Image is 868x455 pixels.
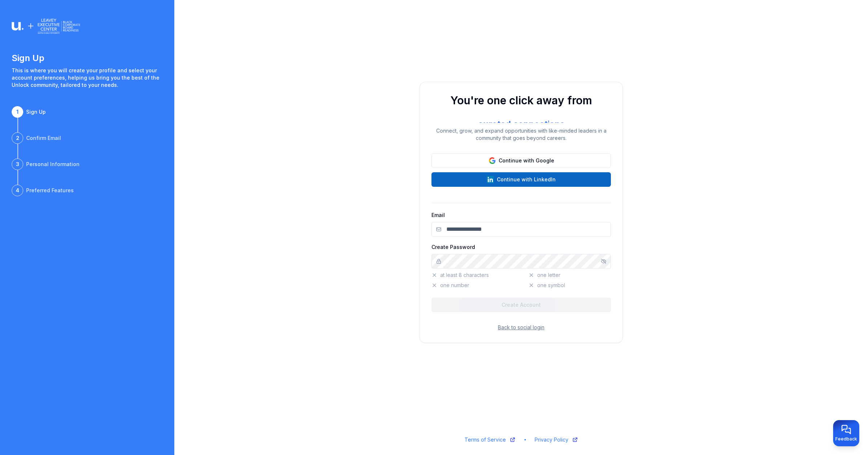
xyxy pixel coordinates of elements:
[498,324,544,331] button: Back to social login
[835,436,857,442] span: Feedback
[431,127,611,142] p: Connect, grow, and expand opportunities with like-minded leaders in a community that goes beyond ...
[431,244,475,250] label: Create Password
[475,118,568,131] div: curated connections
[528,271,611,279] p: one letter
[26,187,74,194] div: Preferred Features
[12,158,23,170] div: 3
[431,153,611,168] button: Continue with Google
[431,94,611,107] h1: You're one click away from
[12,132,23,144] div: 2
[12,185,23,196] div: 4
[431,212,445,218] label: Email
[12,17,80,35] img: Logo
[26,134,61,142] div: Confirm Email
[12,52,163,64] h1: Sign Up
[528,282,611,289] p: one symbol
[12,106,23,118] div: 1
[12,67,163,89] p: This is where you will create your profile and select your account preferences, helping us bring ...
[26,108,46,116] div: Sign Up
[535,436,578,443] a: Privacy Policy
[833,420,859,446] button: Provide feedback
[431,271,514,279] p: at least 8 characters
[465,436,516,443] a: Terms of Service
[431,172,611,187] button: Continue with LinkedIn
[431,282,514,289] p: one number
[601,258,607,264] button: Show/hide password
[26,161,80,168] div: Personal Information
